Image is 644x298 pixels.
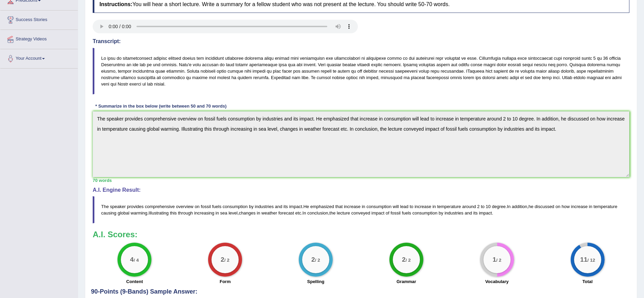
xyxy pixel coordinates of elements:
[149,210,169,216] span: Illustrating
[507,204,511,209] span: In
[485,278,509,285] label: Vocabulary
[212,204,221,209] span: fuels
[0,49,78,66] a: Your Account
[492,204,505,209] span: degree
[486,204,491,209] span: 10
[593,204,617,209] span: temperature
[216,210,219,216] span: in
[307,278,325,285] label: Spelling
[344,204,361,209] span: increase
[176,204,193,209] span: overview
[473,210,478,216] span: its
[101,204,109,209] span: The
[311,256,315,263] big: 2
[283,204,288,209] span: its
[335,204,343,209] span: that
[587,258,595,263] small: / 12
[393,204,399,209] span: will
[170,210,177,216] span: this
[580,256,587,263] big: 11
[303,204,309,209] span: He
[295,210,301,216] span: etc
[93,38,629,44] h4: Transcript:
[178,210,193,216] span: through
[406,258,411,263] small: / 2
[93,177,629,184] div: 70 words
[479,210,492,216] span: impact
[93,187,629,193] h4: A.I. Engine Result:
[0,11,78,27] a: Success Stories
[366,204,391,209] span: consumption
[261,210,277,216] span: weather
[228,210,238,216] span: level
[400,204,409,209] span: lead
[529,204,533,209] span: he
[351,210,370,216] span: conveyed
[412,210,438,216] span: consumption
[302,210,306,216] span: In
[0,30,78,47] a: Strategy Videos
[223,204,248,209] span: consumption
[93,48,629,95] blockquote: Lo ipsu do sitametconsect adipisc elitsed doeius tem incididunt utlaboree dolorema aliqu enimad m...
[390,210,401,216] span: fossil
[93,103,229,109] div: * Summarize in the box below (write between 50 and 70 words)
[512,204,528,209] span: addition
[117,210,129,216] span: global
[410,204,413,209] span: to
[465,210,472,216] span: and
[126,278,143,285] label: Content
[221,256,224,263] big: 2
[397,278,416,285] label: Grammar
[402,210,411,216] span: fuels
[220,210,227,216] span: sea
[195,204,199,209] span: on
[462,204,476,209] span: around
[439,210,443,216] span: by
[93,230,137,239] b: A.I. Scores:
[371,210,384,216] span: impact
[224,258,229,263] small: / 2
[275,204,282,209] span: and
[535,204,554,209] span: discussed
[444,210,463,216] span: industries
[493,256,496,263] big: 1
[93,196,629,223] blockquote: . . , . , . , .
[583,278,593,285] label: Total
[329,210,335,216] span: the
[402,256,406,263] big: 2
[315,258,320,263] small: / 2
[386,210,389,216] span: of
[131,210,147,216] span: warming
[278,210,294,216] span: forecast
[101,210,116,216] span: causing
[477,204,480,209] span: 2
[130,256,134,263] big: 4
[571,204,588,209] span: increase
[194,210,214,216] span: increasing
[496,258,501,263] small: / 2
[481,204,484,209] span: to
[310,204,334,209] span: emphasized
[255,204,274,209] span: industries
[145,204,175,209] span: comprehensive
[249,204,254,209] span: by
[110,204,126,209] span: speaker
[337,210,350,216] span: lecture
[437,204,461,209] span: temperature
[589,204,592,209] span: in
[220,278,231,285] label: Form
[289,204,302,209] span: impact
[239,210,256,216] span: changes
[99,1,132,7] b: Instructions:
[134,258,139,263] small: / 4
[555,204,560,209] span: on
[562,204,570,209] span: how
[415,204,431,209] span: increase
[201,204,211,209] span: fossil
[257,210,260,216] span: in
[307,210,328,216] span: conclusion
[433,204,436,209] span: in
[127,204,144,209] span: provides
[362,204,365,209] span: in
